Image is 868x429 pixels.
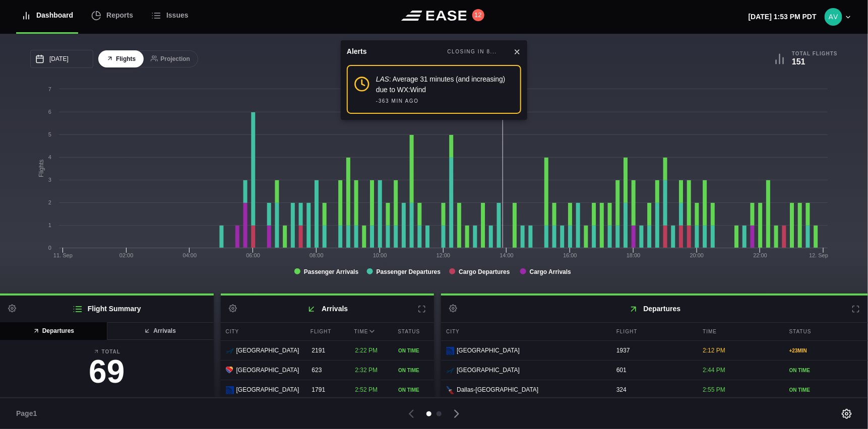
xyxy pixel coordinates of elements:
button: Flights [98,50,144,68]
div: Flight [305,323,347,340]
text: 06:00 [246,252,260,258]
b: 151 [792,57,805,66]
text: 4 [48,154,51,160]
h2: Departures [441,296,868,322]
div: 1937 [611,341,695,360]
div: 1791 [306,380,347,399]
button: Projection [143,50,198,68]
div: Alerts [347,46,367,57]
tspan: Passenger Departures [377,268,441,275]
img: 9eca6f7b035e9ca54b5c6e3bab63db89 [825,8,842,26]
span: 2:52 PM [355,386,378,393]
div: : Average 31 minutes (and increasing) due to WX:Wind [376,74,514,95]
text: 16:00 [563,252,577,258]
tspan: Flights [38,160,45,177]
div: ON TIME [398,347,429,354]
tspan: Passenger Arrivals [304,268,359,275]
div: ON TIME [789,386,863,394]
span: [GEOGRAPHIC_DATA] [236,385,299,394]
button: Arrivals [106,322,214,340]
div: City [441,323,609,340]
div: + 23 MIN [789,347,863,354]
text: 22:00 [754,252,768,258]
div: ON TIME [789,367,863,374]
text: 04:00 [183,252,197,258]
b: Total Flights [792,50,838,57]
text: 10:00 [373,252,387,258]
div: 623 [306,361,347,380]
span: [GEOGRAPHIC_DATA] [457,366,520,375]
span: [GEOGRAPHIC_DATA] [457,346,520,355]
button: 12 [472,9,484,21]
h2: Arrivals [221,296,435,322]
text: 0 [48,245,51,251]
tspan: Cargo Arrivals [530,268,572,275]
em: LAS [376,75,389,83]
div: Flight [611,323,695,340]
input: mm/dd/yyyy [30,50,93,68]
div: City [221,323,303,340]
text: 18:00 [627,252,641,258]
span: 2:44 PM [703,367,725,374]
span: [GEOGRAPHIC_DATA] [236,346,299,355]
span: 2:32 PM [355,367,378,374]
a: Total69 [8,348,206,393]
text: 5 [48,131,51,137]
text: 3 [48,177,51,183]
span: [GEOGRAPHIC_DATA] [236,366,299,375]
h3: 69 [8,355,206,388]
tspan: Cargo Departures [459,268,510,275]
div: -363 MIN AGO [376,97,419,105]
text: 6 [48,109,51,115]
text: 08:00 [309,252,324,258]
text: 2 [48,199,51,205]
div: 601 [611,361,695,380]
div: Status [784,323,868,340]
text: 14:00 [500,252,514,258]
tspan: 12. Sep [809,252,828,258]
text: 1 [48,222,51,228]
div: 2191 [306,341,347,360]
text: 20:00 [690,252,704,258]
text: 12:00 [437,252,451,258]
span: Page 1 [16,408,41,419]
p: [DATE] 1:53 PM PDT [749,12,817,22]
span: 2:22 PM [355,347,378,354]
div: Time [349,323,391,340]
tspan: 11. Sep [53,252,73,258]
span: 2:12 PM [703,347,725,354]
div: Status [393,323,434,340]
text: 7 [48,86,51,92]
text: 02:00 [119,252,134,258]
span: 2:55 PM [703,386,725,393]
div: ON TIME [398,386,429,394]
div: Time [698,323,781,340]
span: Dallas-[GEOGRAPHIC_DATA] [457,385,538,394]
div: 324 [611,380,695,399]
div: CLOSING IN 8... [448,48,497,56]
div: ON TIME [398,367,429,374]
b: Total [8,348,206,355]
